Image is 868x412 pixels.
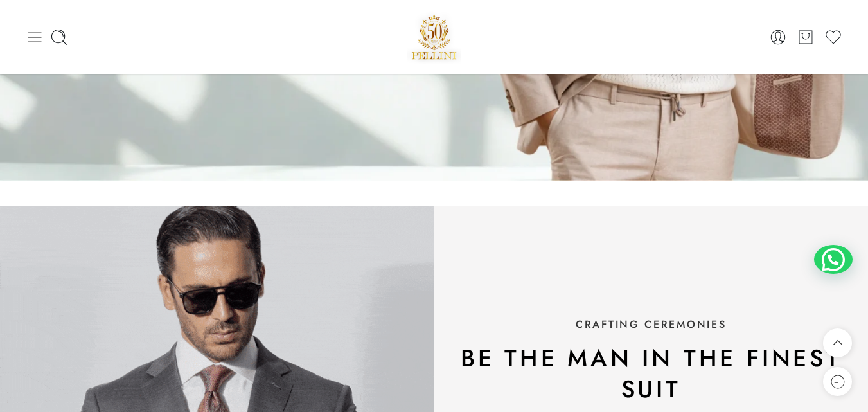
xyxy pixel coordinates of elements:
a: Login / Register [769,28,787,46]
span: CRAFTING CEREMONIES [576,317,726,332]
a: Cart [797,28,815,46]
a: Wishlist [824,28,842,46]
a: Pellini - [407,10,462,64]
h2: be the man in the finest suit [441,343,862,404]
img: Pellini [407,10,462,64]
